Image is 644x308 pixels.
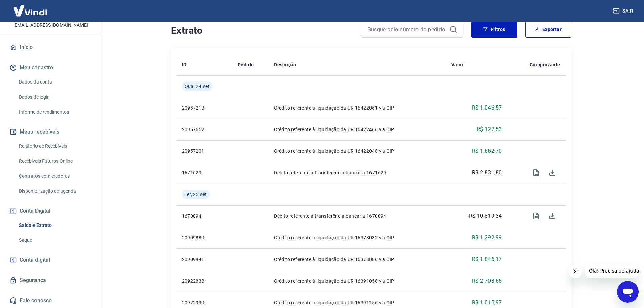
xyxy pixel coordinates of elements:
a: Contratos com credores [16,169,93,183]
input: Busque pelo número do pedido [367,24,447,34]
a: Saldo e Extrato [16,218,93,232]
p: R$ 2.703,65 [472,277,502,285]
button: Conta Digital [8,204,93,218]
span: Visualizar [528,165,544,181]
p: 20957652 [182,126,227,133]
p: Crédito referente à liquidação da UR 16422466 via CIP [274,126,440,133]
p: Pedido [238,61,254,68]
p: Descrição [274,61,296,68]
a: Disponibilização de agenda [16,184,93,198]
p: R$ 1.015,97 [472,299,502,307]
iframe: Botão para abrir a janela de mensagens [617,281,639,303]
p: Crédito referente à liquidação da UR 16378032 via CIP [274,234,440,241]
p: R$ 1.292,99 [472,234,502,242]
p: 20922838 [182,278,227,284]
p: [EMAIL_ADDRESS][DOMAIN_NAME] [13,22,88,29]
p: R$ 1.046,57 [472,104,502,112]
iframe: Fechar mensagem [569,265,582,278]
span: Visualizar [528,208,544,224]
span: Ter, 23 set [185,191,207,198]
p: Crédito referente à liquidação da UR 16422048 via CIP [274,148,440,155]
a: Relatório de Recebíveis [16,139,93,153]
button: Meu cadastro [8,60,93,75]
button: Filtros [471,21,517,38]
a: Recebíveis Futuros Online [16,154,93,168]
p: Crédito referente à liquidação da UR 16422061 via CIP [274,104,440,111]
p: R$ 1.846,17 [472,255,502,263]
p: Crédito referente à liquidação da UR 16378086 via CIP [274,256,440,263]
p: Valor [451,61,463,68]
p: -R$ 10.819,34 [467,212,502,220]
p: 20909941 [182,256,227,263]
span: Qua, 24 set [185,83,210,90]
p: Crédito referente à liquidação da UR 16391156 via CIP [274,299,440,306]
p: 1670094 [182,213,227,219]
p: R$ 122,53 [477,125,502,134]
p: -R$ 2.831,80 [471,169,502,177]
iframe: Mensagem da empresa [585,263,639,278]
span: Conta digital [20,255,50,265]
p: 20909889 [182,234,227,241]
p: 1671629 [182,169,227,176]
p: Crédito referente à liquidação da UR 16391058 via CIP [274,278,440,284]
span: Olá! Precisa de ajuda? [4,5,57,10]
p: Comprovante [530,61,560,68]
a: Dados da conta [16,75,93,89]
p: R$ 1.662,70 [472,147,502,155]
p: 20957213 [182,104,227,111]
a: Segurança [8,273,93,288]
p: 20957201 [182,148,227,155]
a: Conta digital [8,253,93,267]
p: ID [182,61,187,68]
a: Saque [16,233,93,247]
p: Débito referente à transferência bancária 1671629 [274,169,440,176]
button: Meus recebíveis [8,124,93,139]
span: Download [544,208,560,224]
p: Débito referente à transferência bancária 1670094 [274,213,440,219]
span: Download [544,165,560,181]
img: Vindi [8,0,52,21]
p: 20922939 [182,299,227,306]
button: Sair [612,5,636,17]
button: Exportar [525,21,571,38]
h4: Extrato [171,24,354,38]
a: Dados de login [16,90,93,104]
a: Fale conosco [8,293,93,308]
a: Início [8,40,93,55]
a: Informe de rendimentos [16,105,93,119]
